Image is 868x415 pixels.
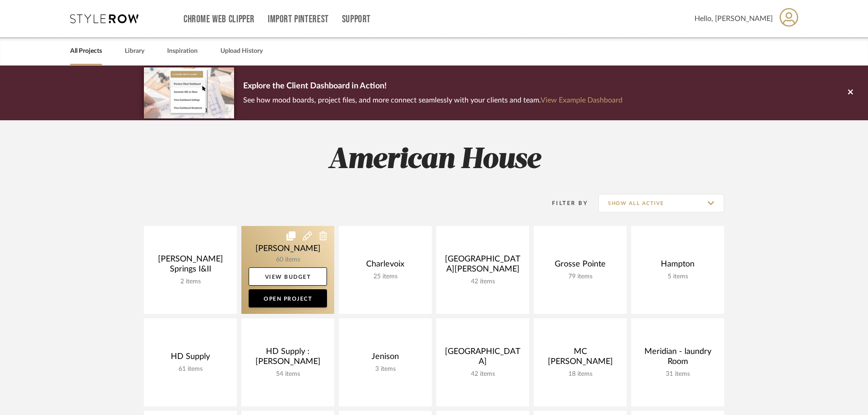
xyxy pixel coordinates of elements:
a: Import Pinterest [268,15,329,23]
div: 18 items [541,370,619,378]
div: [GEOGRAPHIC_DATA][PERSON_NAME] [444,254,522,278]
span: Hello, [PERSON_NAME] [694,13,773,24]
a: Inspiration [167,45,198,57]
a: View Example Dashboard [541,97,623,104]
div: 42 items [444,370,522,378]
a: Chrome Web Clipper [184,15,255,23]
div: 31 items [638,370,717,378]
div: Grosse Pointe [541,259,619,273]
a: All Projects [70,45,102,57]
div: Meridian - laundry Room [638,347,717,370]
a: View Budget [249,267,327,286]
div: Hampton [638,259,717,273]
p: Explore the Client Dashboard in Action! [243,79,623,94]
div: HD Supply : [PERSON_NAME] [249,347,327,370]
p: See how mood boards, project files, and more connect seamlessly with your clients and team. [243,94,623,107]
div: 25 items [346,273,424,281]
div: 42 items [444,278,522,286]
div: HD Supply [151,352,230,365]
div: 2 items [151,278,230,286]
a: Library [125,45,144,57]
div: Filter By [540,199,588,208]
h2: American House [106,143,762,177]
div: 54 items [249,370,327,378]
div: 5 items [638,273,717,281]
a: Support [342,15,371,23]
div: 3 items [346,365,424,373]
div: 61 items [151,365,230,373]
a: Upload History [220,45,263,57]
img: d5d033c5-7b12-40c2-a960-1ecee1989c38.png [144,67,234,118]
div: [PERSON_NAME] Springs I&II [151,254,230,278]
div: Charlevoix [346,259,424,273]
div: 79 items [541,273,619,281]
div: [GEOGRAPHIC_DATA] [444,347,522,370]
a: Open Project [249,289,327,307]
div: MC [PERSON_NAME] [541,347,619,370]
div: Jenison [346,352,424,365]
